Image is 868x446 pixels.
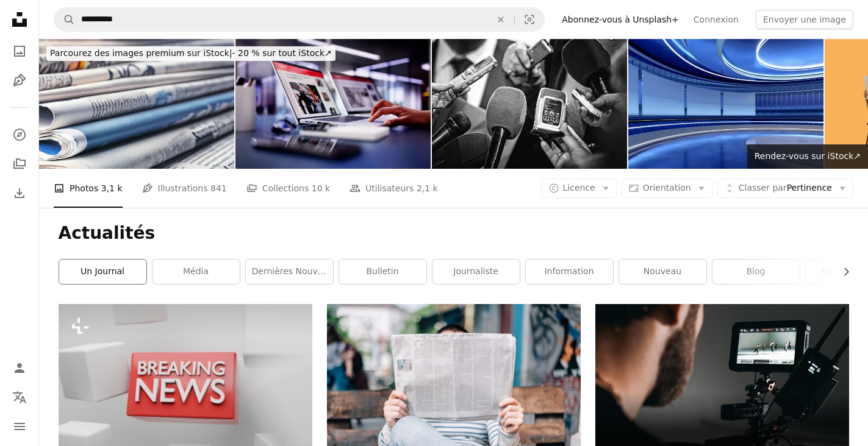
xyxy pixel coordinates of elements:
a: Photos [7,39,32,63]
a: Historique de téléchargement [7,181,32,205]
img: Newspapers [39,39,234,169]
div: - 20 % sur tout iStock ↗ [46,46,335,61]
button: Orientation [622,179,712,198]
span: Rendez-vous sur iStock ↗ [755,151,861,161]
button: Effacer [487,8,514,31]
a: Illustrations 841 [142,169,227,208]
a: Utilisateurs 2,1 k [350,169,438,208]
a: Collections [7,152,32,176]
button: Rechercher sur Unsplash [54,8,75,31]
a: Explorer [7,122,32,147]
a: Parcourez des images premium sur iStock|- 20 % sur tout iStock↗ [39,39,343,68]
span: Parcourez des images premium sur iStock | [50,48,232,58]
span: Classer par [739,183,787,193]
button: Licence [542,179,617,198]
a: un journal [59,260,146,284]
a: Dernières nouvelles [246,260,333,284]
a: Nouveau [619,260,706,284]
img: Old news [432,39,627,169]
form: Rechercher des visuels sur tout le site [54,7,545,32]
a: Collections 10 k [246,169,330,208]
a: un panneau rouge de dernière minute entouré de cubes blancs [59,383,312,394]
span: 841 [210,182,227,195]
span: Orientation [643,183,691,193]
span: Licence [563,183,595,193]
button: Classer parPertinence [717,179,853,198]
a: Blog [712,260,800,284]
button: Recherche de visuels [515,8,544,31]
button: Langue [7,385,32,409]
a: Abonnez-vous à Unsplash+ [554,10,686,29]
button: Menu [7,414,32,439]
a: man sitting on bench reading newspaper [327,383,581,394]
h1: Actualités [59,222,849,244]
img: Toile de fond de studio de télévision vide, avec des murs bleus circulaires et des néons lumineux [628,39,823,169]
button: faire défiler la liste vers la droite [835,260,849,284]
a: Accueil — Unsplash [7,7,32,34]
a: Rendez-vous sur iStock↗ [747,144,868,169]
span: 10 k [312,182,330,195]
a: Connexion / S’inscrire [7,356,32,380]
a: Illustrations [7,68,32,93]
img: American Woman Views Online News Articles on Laptop and Phone While Relaxing on Sofa in Black [235,39,431,169]
button: Envoyer une image [756,10,853,29]
a: information [526,260,613,284]
a: Connexion [686,10,746,29]
span: 2,1 k [417,182,438,195]
a: bulletin [339,260,426,284]
a: média [152,260,240,284]
a: journaliste [432,260,520,284]
span: Pertinence [739,182,832,194]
